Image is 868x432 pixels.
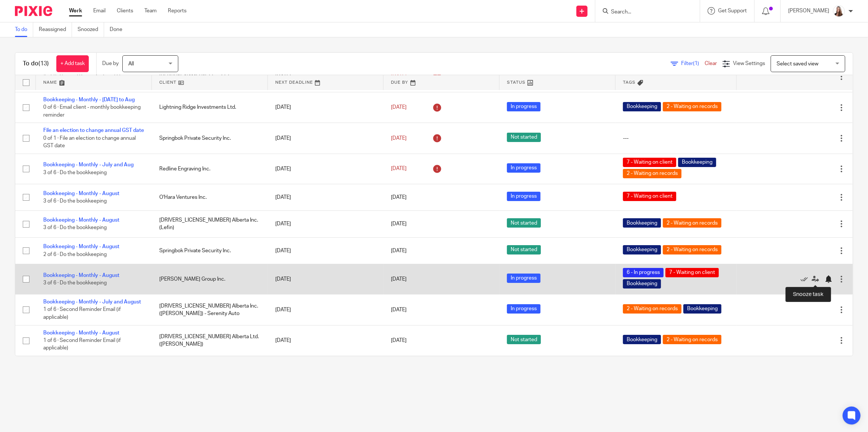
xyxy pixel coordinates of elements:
span: Select saved view [777,61,818,67]
input: Search [610,9,677,16]
span: In progress [507,102,540,111]
span: [DATE] [391,221,407,226]
span: 2 of 6 · Do the bookkeeping [43,252,107,257]
img: Pixie [15,6,52,16]
a: + Add task [56,55,89,72]
span: [DATE] [391,195,407,200]
span: Bookkeeping [623,245,661,254]
span: [DATE] [391,105,407,110]
span: 6 - In progress [623,268,664,277]
span: [DATE] [391,338,407,343]
td: [DRIVERS_LICENSE_NUMBER] Alberta Inc. ([PERSON_NAME]) - Serenity Auto [152,294,268,325]
span: 2 - Waiting on records [623,304,681,314]
td: Lightning Ridge Investments Ltd. [152,92,268,123]
p: Due by [102,60,119,67]
span: [DATE] [391,277,407,282]
a: Clear [705,61,717,66]
span: 2 - Waiting on records [623,169,681,178]
span: In progress [507,304,540,314]
span: Tags [623,80,636,84]
a: Reassigned [39,22,72,37]
a: Bookkeeping - Monthly - August [43,273,119,278]
a: Bookkeeping - Monthly - August [43,330,119,336]
a: Done [110,22,128,37]
span: (1) [693,61,699,66]
td: [DATE] [268,184,384,210]
td: [DRIVERS_LICENSE_NUMBER] Alberta Ltd. ([PERSON_NAME]) [152,325,268,356]
span: 3 of 6 · Do the bookkeeping [43,198,107,204]
span: 3 of 6 · Do the bookkeeping [43,280,107,286]
span: Not started [507,218,541,228]
span: 7 - Waiting on client [665,268,719,277]
span: In progress [507,274,540,283]
div: --- [623,135,729,142]
td: Springbok Private Security Inc. [152,237,268,264]
span: In progress [507,192,540,201]
span: Bookkeeping [623,218,661,228]
a: To do [15,22,33,37]
span: [DATE] [391,166,407,172]
td: [DATE] [268,237,384,264]
a: File an election to change annual GST date [43,128,144,133]
span: 0 of 1 · File an election to change annual GST date [43,136,136,149]
span: 2 - Waiting on records [663,245,721,254]
span: In progress [507,163,540,173]
a: Bookkeeping - Monthly - August [43,217,119,223]
td: [DATE] [268,325,384,356]
span: 2 - Waiting on records [663,335,721,344]
td: [DATE] [268,294,384,325]
a: Bookkeeping - Monthly - August [43,244,119,249]
span: 3 of 6 · Do the bookkeeping [43,225,107,231]
td: [PERSON_NAME] Group Inc. [152,264,268,294]
span: Not started [507,335,541,344]
span: 1 of 6 · Second Reminder Email (if applicable) [43,307,121,320]
span: 0 of 6 · Email client - monthly bookkeeping reminder [43,105,141,118]
a: Team [144,7,157,15]
span: [DATE] [391,136,407,141]
a: Email [93,7,106,15]
a: Work [69,7,82,15]
span: 2 - Waiting on records [663,218,721,228]
td: [DATE] [268,264,384,294]
td: [DATE] [268,154,384,184]
span: Filter [681,61,705,66]
span: Not started [507,245,541,254]
span: 1 of 6 · Second Reminder Email (if applicable) [43,338,121,351]
span: 7 - Waiting on client [623,158,676,167]
span: [DATE] [391,248,407,253]
td: O'Hara Ventures Inc. [152,184,268,210]
span: Bookkeeping [678,158,716,167]
span: Get Support [718,8,747,13]
td: [DATE] [268,92,384,123]
td: Redline Engraving Inc. [152,154,268,184]
span: Bookkeeping [623,102,661,111]
a: Reports [168,7,187,15]
span: Not started [507,133,541,142]
td: [DATE] [268,211,384,237]
span: Bookkeeping [623,279,661,288]
td: [DRIVERS_LICENSE_NUMBER] Alberta Inc. (Lefin) [152,211,268,237]
a: Mark as done [800,275,812,283]
a: Bookkeeping - Monthly - [DATE] to Aug [43,97,135,102]
span: 2 - Waiting on records [663,102,721,111]
span: (13) [38,61,49,67]
span: Bookkeeping [683,304,721,314]
p: [PERSON_NAME] [788,7,829,15]
span: [DATE] [391,307,407,312]
h1: To do [23,60,49,68]
a: Snoozed [78,22,104,37]
span: Bookkeeping [623,335,661,344]
a: Bookkeeping - Monthly - July and August [43,299,141,305]
a: Bookkeeping - Monthly - July and Aug [43,162,134,167]
a: Bookkeeping - Monthly - August [43,191,119,196]
td: [DATE] [268,123,384,154]
img: Larissa-headshot-cropped.jpg [833,5,845,17]
span: 7 - Waiting on client [623,192,676,201]
span: View Settings [733,61,765,66]
span: 3 of 6 · Do the bookkeeping [43,170,107,175]
a: Clients [117,7,133,15]
td: Springbok Private Security Inc. [152,123,268,154]
span: All [128,61,134,67]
